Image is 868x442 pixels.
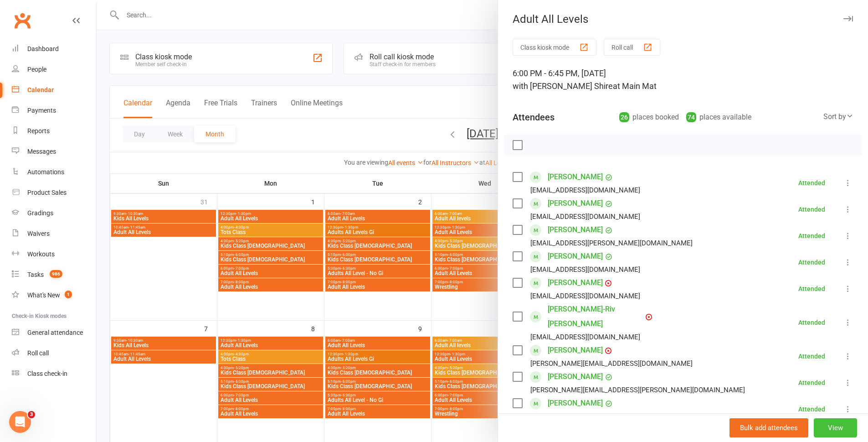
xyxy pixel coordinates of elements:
a: [PERSON_NAME] [548,343,603,358]
a: Automations [12,162,96,182]
div: Gradings [27,209,53,217]
div: Dashboard [27,45,59,52]
a: Class kiosk mode [12,364,96,384]
div: [EMAIL_ADDRESS][DOMAIN_NAME] [530,290,640,302]
a: General attendance kiosk mode [12,322,96,343]
a: Gradings [12,203,96,224]
div: Tasks [27,271,44,278]
div: Workouts [27,250,55,258]
div: places available [686,111,751,124]
a: Clubworx [11,9,34,32]
div: Payments [27,107,56,114]
div: [EMAIL_ADDRESS][DOMAIN_NAME] [530,211,640,223]
a: Workouts [12,244,96,265]
button: Roll call [604,39,660,56]
a: [PERSON_NAME] [548,249,603,264]
div: 26 [619,112,629,122]
div: Attended [798,319,825,326]
div: [EMAIL_ADDRESS][PERSON_NAME][DOMAIN_NAME] [530,237,693,249]
span: 1 [65,291,72,298]
div: Messages [27,148,56,155]
div: Attended [798,380,825,386]
a: What's New1 [12,285,96,306]
button: Class kiosk mode [513,39,596,56]
span: at Main Mat [613,81,657,91]
div: Roll call [27,349,49,357]
div: People [27,66,46,73]
div: Calendar [27,86,54,94]
div: [EMAIL_ADDRESS][DOMAIN_NAME] [530,184,640,196]
div: Product Sales [27,189,67,196]
div: Waivers [27,230,50,237]
div: Attended [798,259,825,265]
div: [PERSON_NAME][EMAIL_ADDRESS][PERSON_NAME][DOMAIN_NAME] [530,384,745,396]
a: People [12,59,96,80]
div: [EMAIL_ADDRESS][DOMAIN_NAME] [530,264,640,276]
a: [PERSON_NAME] [548,170,603,184]
div: What's New [27,291,60,299]
div: [PERSON_NAME][EMAIL_ADDRESS][DOMAIN_NAME] [530,411,693,422]
div: Attended [798,206,825,213]
div: Class check-in [27,370,67,377]
div: Automations [27,168,64,176]
div: Sort by [823,111,853,123]
a: [PERSON_NAME] [548,396,603,411]
button: View [814,418,857,437]
a: [PERSON_NAME] [548,196,603,211]
a: Payments [12,100,96,121]
a: Calendar [12,80,96,100]
div: Attended [798,233,825,239]
div: Adult All Levels [498,13,868,26]
a: [PERSON_NAME] [548,223,603,237]
div: Attended [798,180,825,186]
a: Roll call [12,343,96,364]
div: Attended [798,406,825,412]
div: Reports [27,127,50,135]
div: Attended [798,353,825,359]
a: Waivers [12,224,96,244]
a: Messages [12,141,96,162]
a: Dashboard [12,39,96,59]
div: 74 [686,112,696,122]
div: Attended [798,286,825,292]
div: [PERSON_NAME][EMAIL_ADDRESS][DOMAIN_NAME] [530,358,693,369]
div: places booked [619,111,679,124]
div: [EMAIL_ADDRESS][DOMAIN_NAME] [530,331,640,343]
button: Bulk add attendees [729,418,808,437]
div: 6:00 PM - 6:45 PM, [DATE] [513,67,853,93]
iframe: Intercom live chat [9,411,31,433]
div: Attendees [513,111,555,124]
span: with [PERSON_NAME] Shire [513,81,613,91]
a: [PERSON_NAME] [548,276,603,290]
span: 3 [28,411,35,418]
div: General attendance [27,329,83,336]
a: Product Sales [12,182,96,203]
a: [PERSON_NAME]-Riv [PERSON_NAME] [548,302,643,331]
a: [PERSON_NAME] [548,369,603,384]
span: 986 [50,270,62,278]
a: Reports [12,121,96,141]
a: Tasks 986 [12,265,96,285]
